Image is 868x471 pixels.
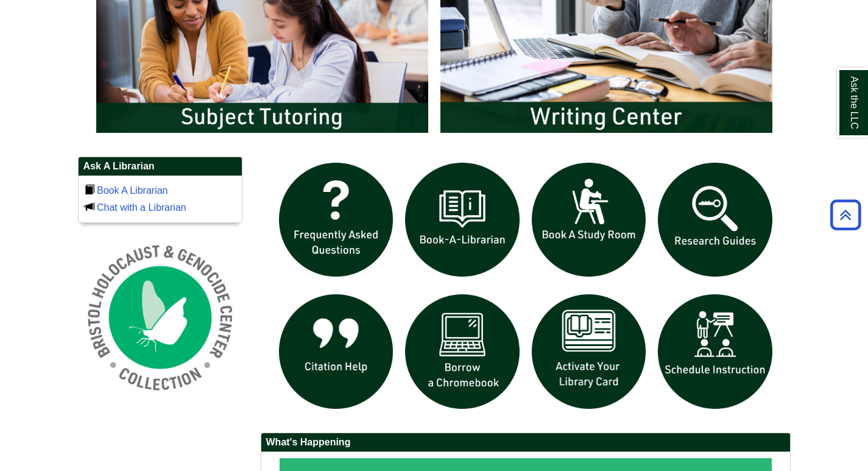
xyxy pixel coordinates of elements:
img: Holocaust and Genocide Collection [78,235,242,400]
img: For faculty. Schedule Library Instruction icon links to form. [652,288,778,415]
img: frequently asked questions [273,157,400,283]
img: Borrow a chromebook icon links to the borrow a chromebook web page [399,288,526,415]
img: citation help icon links to citation help guide page [273,288,400,415]
img: Book a Librarian icon links to book a librarian web page [399,157,526,283]
div: slideshow [273,157,778,420]
h2: What's Happening [261,433,790,452]
a: Back to Top [826,207,865,223]
img: book a study room icon links to book a study room web page [526,157,652,283]
h2: Ask A Librarian [79,157,242,176]
a: Book A Librarian [97,185,168,196]
img: activate Library Card icon links to form to activate student ID into library card [526,288,652,415]
img: Research Guides icon links to research guides web page [652,157,778,283]
a: Chat with a Librarian [97,202,186,213]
